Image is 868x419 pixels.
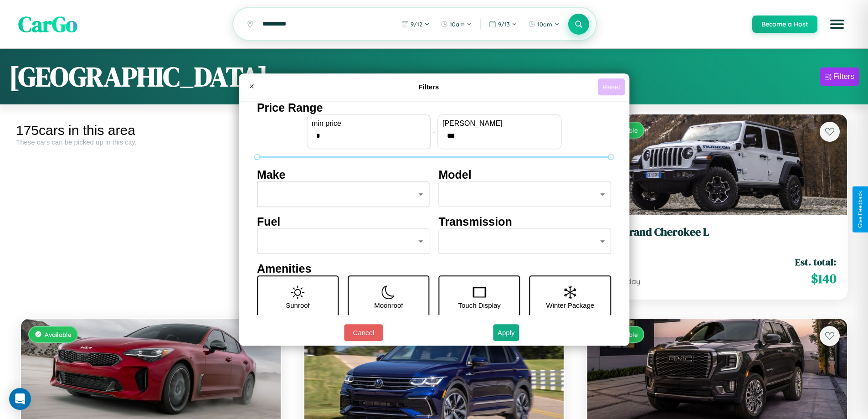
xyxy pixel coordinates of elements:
h1: [GEOGRAPHIC_DATA] [9,58,268,95]
button: Open menu [824,11,850,37]
span: CarGo [18,9,77,39]
h4: Price Range [257,101,611,114]
button: 9/13 [484,17,522,31]
h3: Jeep Grand Cherokee L [598,226,836,239]
h4: Model [439,168,611,181]
button: 9/12 [397,17,434,31]
h4: Make [257,168,430,181]
span: 9 / 12 [411,21,422,28]
div: Open Intercom Messenger [9,388,31,410]
p: Touch Display [458,299,500,311]
p: - [433,125,435,138]
button: Cancel [344,324,383,341]
p: Sunroof [286,299,310,311]
span: Est. total: [795,255,836,269]
h4: Transmission [439,215,611,228]
p: Winter Package [546,299,595,311]
div: These cars can be picked up in this city. [16,138,286,146]
div: Filters [833,72,854,81]
span: 9 / 13 [498,21,510,28]
button: Become a Host [752,16,817,33]
h4: Filters [260,83,598,91]
span: 10am [537,21,552,28]
label: min price [312,119,426,128]
div: 175 cars in this area [16,123,286,138]
p: Moonroof [374,299,403,311]
div: Give Feedback [857,191,863,228]
span: 10am [450,21,465,28]
button: 10am [436,17,477,31]
span: Available [45,331,72,338]
span: $ 140 [811,269,836,288]
button: 10am [524,17,564,31]
a: Jeep Grand Cherokee L2023 [598,226,836,248]
button: Filters [820,67,859,86]
h4: Fuel [257,215,430,228]
label: [PERSON_NAME] [442,119,556,128]
h4: Amenities [257,262,611,275]
button: Apply [493,324,519,341]
button: Reset [598,78,625,95]
span: / day [621,277,640,286]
